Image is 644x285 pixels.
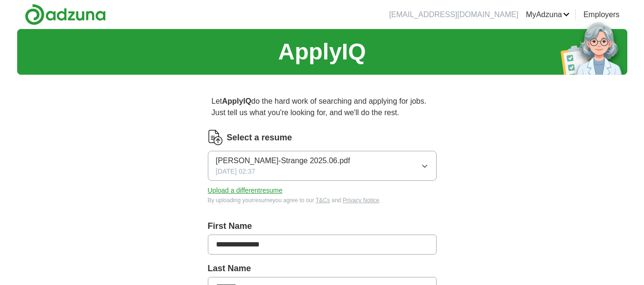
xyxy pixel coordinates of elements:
[222,97,251,105] strong: ApplyIQ
[316,197,330,204] a: T&Cs
[208,186,283,196] button: Upload a differentresume
[216,167,256,177] span: [DATE] 02:37
[25,4,106,25] img: Adzuna logo
[208,220,437,233] label: First Name
[208,92,437,122] p: Let do the hard work of searching and applying for jobs. Just tell us what you're looking for, an...
[278,35,366,69] h1: ApplyIQ
[208,130,223,145] img: CV Icon
[208,262,437,275] label: Last Name
[526,9,570,20] a: MyAdzuna
[343,197,379,204] a: Privacy Notice
[208,151,437,181] button: [PERSON_NAME]-Strange 2025.06.pdf[DATE] 02:37
[389,9,518,20] li: [EMAIL_ADDRESS][DOMAIN_NAME]
[216,155,350,167] span: [PERSON_NAME]-Strange 2025.06.pdf
[208,196,437,205] div: By uploading your resume you agree to our and .
[227,131,292,144] label: Select a resume
[583,9,620,20] a: Employers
